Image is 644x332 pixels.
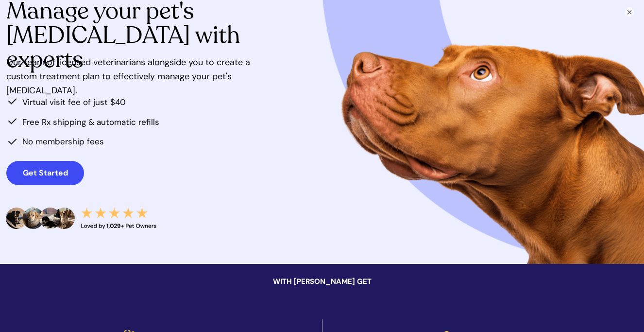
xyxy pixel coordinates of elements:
strong: Get Started [23,168,68,178]
button: × [625,7,634,17]
span: Our team of licensed veterinarians alongside you to create a custom treatment plan to effectively... [6,56,250,96]
span: No membership fees [22,136,104,147]
span: Virtual visit fee of just $40 [22,97,126,107]
span: WITH [PERSON_NAME] GET [273,277,372,286]
span: Free Rx shipping & automatic refills [22,117,159,127]
a: Get Started [6,161,84,185]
